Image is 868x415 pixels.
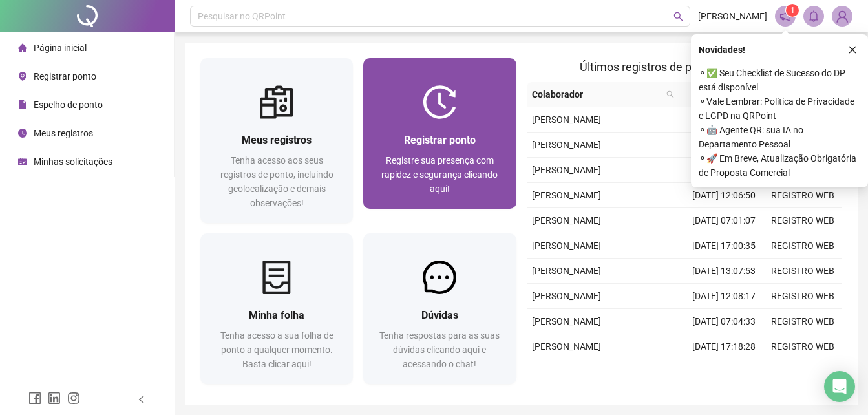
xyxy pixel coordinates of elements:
[532,291,601,301] span: [PERSON_NAME]
[421,309,458,321] span: Dúvidas
[779,10,791,22] span: notification
[18,157,27,166] span: schedule
[404,134,476,146] span: Registrar ponto
[763,208,842,233] td: REGISTRO WEB
[18,129,27,138] span: clock-circle
[699,66,860,94] span: ⚬ ✅ Seu Checklist de Sucesso do DP está disponível
[381,155,498,194] span: Registre sua presença com rapidez e segurança clicando aqui!
[249,309,304,321] span: Minha folha
[763,359,842,385] td: REGISTRO WEB
[28,392,41,405] span: facebook
[34,128,93,138] span: Meus registros
[220,330,333,369] span: Tenha acesso a sua folha de ponto a qualquer momento. Basta clicar aqui!
[532,240,601,251] span: [PERSON_NAME]
[684,208,763,233] td: [DATE] 07:01:07
[763,183,842,208] td: REGISTRO WEB
[848,45,857,54] span: close
[684,183,763,208] td: [DATE] 12:06:50
[363,58,516,209] a: Registrar pontoRegistre sua presença com rapidez e segurança clicando aqui!
[18,43,27,52] span: home
[34,71,96,81] span: Registrar ponto
[532,215,601,226] span: [PERSON_NAME]
[699,123,860,151] span: ⚬ 🤖 Agente QR: sua IA no Departamento Pessoal
[34,156,112,167] span: Minhas solicitações
[666,90,674,98] span: search
[18,72,27,81] span: environment
[763,334,842,359] td: REGISTRO WEB
[242,134,312,146] span: Meus registros
[18,100,27,109] span: file
[532,341,601,352] span: [PERSON_NAME]
[220,155,333,208] span: Tenha acesso aos seus registros de ponto, incluindo geolocalização e demais observações!
[699,94,860,123] span: ⚬ Vale Lembrar: Política de Privacidade e LGPD na QRPoint
[664,85,677,104] span: search
[532,266,601,276] span: [PERSON_NAME]
[786,4,799,17] sup: 1
[832,6,852,26] img: 89615
[808,10,820,22] span: bell
[379,330,500,369] span: Tenha respostas para as suas dúvidas clicando aqui e acessando o chat!
[684,309,763,334] td: [DATE] 07:04:33
[684,233,763,259] td: [DATE] 17:00:35
[684,334,763,359] td: [DATE] 17:18:28
[532,316,601,326] span: [PERSON_NAME]
[679,82,756,107] th: Data/Hora
[34,100,103,110] span: Espelho de ponto
[34,43,87,53] span: Página inicial
[673,12,683,21] span: search
[137,395,146,404] span: left
[824,371,855,402] div: Open Intercom Messenger
[532,190,601,200] span: [PERSON_NAME]
[684,259,763,284] td: [DATE] 13:07:53
[684,158,763,183] td: [DATE] 13:05:30
[580,60,789,74] span: Últimos registros de ponto sincronizados
[763,284,842,309] td: REGISTRO WEB
[67,392,80,405] span: instagram
[532,87,662,101] span: Colaborador
[684,107,763,133] td: [DATE] 06:55:12
[684,284,763,309] td: [DATE] 12:08:17
[200,58,353,223] a: Meus registrosTenha acesso aos seus registros de ponto, incluindo geolocalização e demais observa...
[684,359,763,385] td: [DATE] 13:01:00
[698,9,767,23] span: [PERSON_NAME]
[684,133,763,158] td: [DATE] 16:00:55
[790,6,795,15] span: 1
[48,392,61,405] span: linkedin
[532,114,601,125] span: [PERSON_NAME]
[699,151,860,180] span: ⚬ 🚀 Em Breve, Atualização Obrigatória de Proposta Comercial
[699,43,745,57] span: Novidades !
[532,165,601,175] span: [PERSON_NAME]
[763,309,842,334] td: REGISTRO WEB
[763,259,842,284] td: REGISTRO WEB
[363,233,516,384] a: DúvidasTenha respostas para as suas dúvidas clicando aqui e acessando o chat!
[532,140,601,150] span: [PERSON_NAME]
[684,87,740,101] span: Data/Hora
[200,233,353,384] a: Minha folhaTenha acesso a sua folha de ponto a qualquer momento. Basta clicar aqui!
[763,233,842,259] td: REGISTRO WEB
